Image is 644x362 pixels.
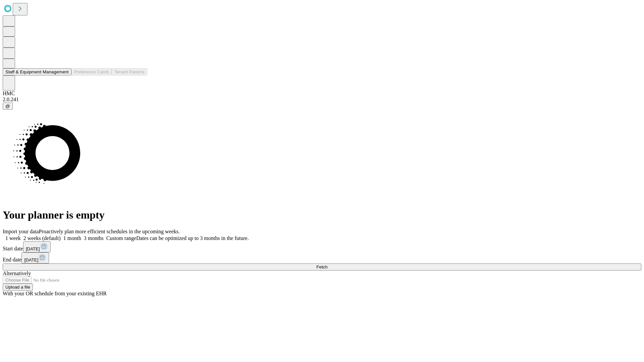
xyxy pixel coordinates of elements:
span: 3 months [84,235,104,241]
span: [DATE] [26,246,40,251]
button: [DATE] [23,241,51,252]
button: @ [3,103,13,110]
h1: Your planner is empty [3,209,641,221]
span: With your OR schedule from your existing EHR [3,291,107,296]
div: End date [3,252,641,263]
span: 1 week [5,235,21,241]
button: Preference Cards [71,68,112,75]
button: Fetch [3,263,641,270]
span: 1 month [63,235,81,241]
span: Dates can be optimized up to 3 months in the future. [136,235,249,241]
span: Fetch [316,264,327,269]
span: Custom range [106,235,136,241]
span: Alternatively [3,270,31,276]
div: Start date [3,241,641,252]
span: Proactively plan more efficient schedules in the upcoming weeks. [39,229,180,234]
span: 2 weeks (default) [23,235,61,241]
span: [DATE] [24,257,38,262]
button: Tenant Params [112,68,147,75]
span: @ [5,104,10,109]
div: HMC [3,90,641,97]
button: Staff & Equipment Management [3,68,71,75]
button: [DATE] [21,252,49,263]
div: 2.0.241 [3,97,641,103]
span: Import your data [3,229,39,234]
button: Upload a file [3,284,33,291]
